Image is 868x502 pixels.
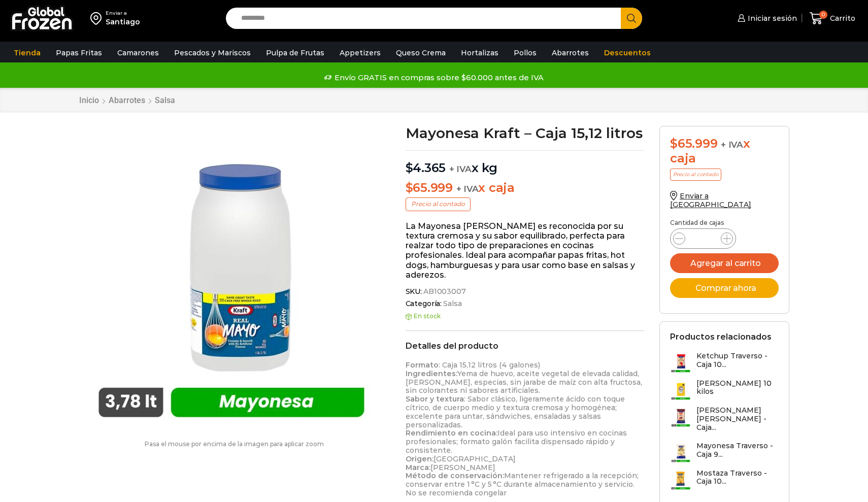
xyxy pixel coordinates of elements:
[406,181,645,195] p: x caja
[670,191,751,209] a: Enviar a [GEOGRAPHIC_DATA]
[406,299,645,308] span: Categoría:
[154,95,176,105] a: Salsa
[90,10,106,27] img: address-field-icon.svg
[670,278,779,298] button: Comprar ahora
[693,231,713,246] input: Product quantity
[106,17,140,27] div: Santiago
[406,471,504,480] strong: Método de conservación:
[621,8,642,29] button: Search button
[391,43,451,62] a: Queso Crema
[696,469,779,486] h3: Mostaza Traverso - Caja 10...
[670,379,779,401] a: [PERSON_NAME] 10 kilos
[79,441,390,448] p: Pasa el mouse por encima de la imagen para aplicar zoom
[406,428,497,438] strong: Rendimiento en cocina:
[735,8,797,28] a: Iniciar sesión
[807,7,858,30] a: 0 Carrito
[547,43,594,62] a: Abarrotes
[670,332,772,342] h2: Productos relacionados
[456,184,479,194] span: + IVA
[406,197,471,211] p: Precio al contado
[449,164,472,174] span: + IVA
[721,140,743,150] span: + IVA
[456,43,504,62] a: Hortalizas
[335,43,386,62] a: Appetizers
[406,160,413,175] span: $
[406,369,457,378] strong: Ingredientes:
[442,299,461,308] a: Salsa
[599,43,656,62] a: Descuentos
[79,126,384,430] img: mayonesa heinz
[670,442,779,463] a: Mayonesa Traverso - Caja 9...
[696,406,779,431] h3: [PERSON_NAME] [PERSON_NAME] - Caja...
[406,361,645,497] p: : Caja 15,12 litros (4 galones) Yema de huevo, aceite vegetal de elevada calidad, [PERSON_NAME], ...
[670,406,779,437] a: [PERSON_NAME] [PERSON_NAME] - Caja...
[670,253,779,273] button: Agregar al carrito
[745,13,797,23] span: Iniciar sesión
[696,442,779,459] h3: Mayonesa Traverso - Caja 9...
[169,43,256,62] a: Pescados y Mariscos
[670,137,779,166] div: x caja
[406,180,413,195] span: $
[670,136,678,151] span: $
[406,221,645,280] p: La Mayonesa [PERSON_NAME] es reconocida por su textura cremosa y su sabor equilibrado, perfecta p...
[406,160,446,175] bdi: 4.365
[670,136,717,151] bdi: 65.999
[406,454,433,463] strong: Origen:
[509,43,542,62] a: Pollos
[406,150,645,176] p: x kg
[422,287,466,296] span: AB1003007
[670,169,721,181] p: Precio al contado
[406,341,645,351] h2: Detalles del producto
[406,463,430,472] strong: Marca:
[406,126,645,140] h1: Mayonesa Kraft – Caja 15,12 litros
[670,352,779,374] a: Ketchup Traverso - Caja 10...
[106,10,140,17] div: Enviar a
[79,95,176,105] nav: Breadcrumb
[112,43,164,62] a: Camarones
[819,11,827,19] span: 0
[406,360,439,370] strong: Formato
[9,43,46,62] a: Tienda
[261,43,329,62] a: Pulpa de Frutas
[79,95,99,105] a: Inicio
[51,43,107,62] a: Papas Fritas
[108,95,146,105] a: Abarrotes
[406,180,453,195] bdi: 65.999
[406,394,464,404] strong: Sabor y textura
[406,287,645,296] span: SKU:
[670,469,779,491] a: Mostaza Traverso - Caja 10...
[406,313,645,320] p: En stock
[696,352,779,369] h3: Ketchup Traverso - Caja 10...
[827,13,855,23] span: Carrito
[696,379,779,396] h3: [PERSON_NAME] 10 kilos
[670,219,779,226] p: Cantidad de cajas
